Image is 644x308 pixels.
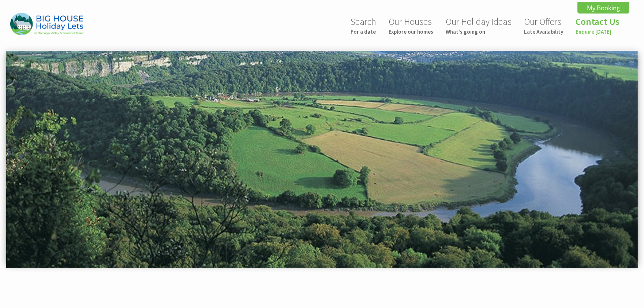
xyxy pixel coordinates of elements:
small: What's going on [446,28,512,35]
a: Our Holiday IdeasWhat's going on [446,16,512,35]
a: SearchFor a date [351,16,376,35]
small: Late Availability [524,28,563,35]
a: My Booking [577,2,629,14]
a: Contact UsEnquire [DATE] [576,16,619,35]
a: Our HousesExplore our homes [389,16,433,35]
a: Our OffersLate Availability [524,16,563,35]
small: For a date [351,28,376,35]
img: Big House Holiday Lets [10,13,83,35]
small: Enquire [DATE] [576,28,619,35]
small: Explore our homes [389,28,433,35]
